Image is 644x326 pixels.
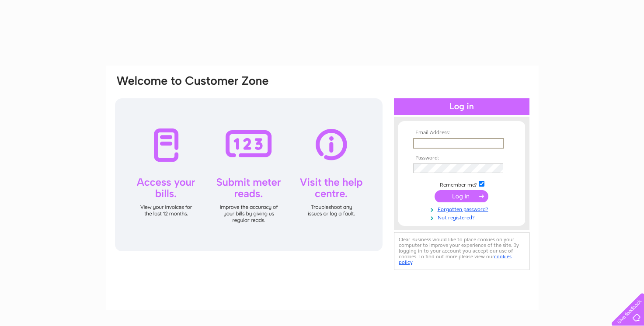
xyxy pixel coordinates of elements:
[399,253,512,265] a: cookies policy
[411,130,512,136] th: Email Address:
[411,155,512,161] th: Password:
[411,180,512,188] td: Remember me?
[435,190,488,202] input: Submit
[394,232,529,270] div: Clear Business would like to place cookies on your computer to improve your experience of the sit...
[413,213,512,221] a: Not registered?
[413,205,512,213] a: Forgotten password?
